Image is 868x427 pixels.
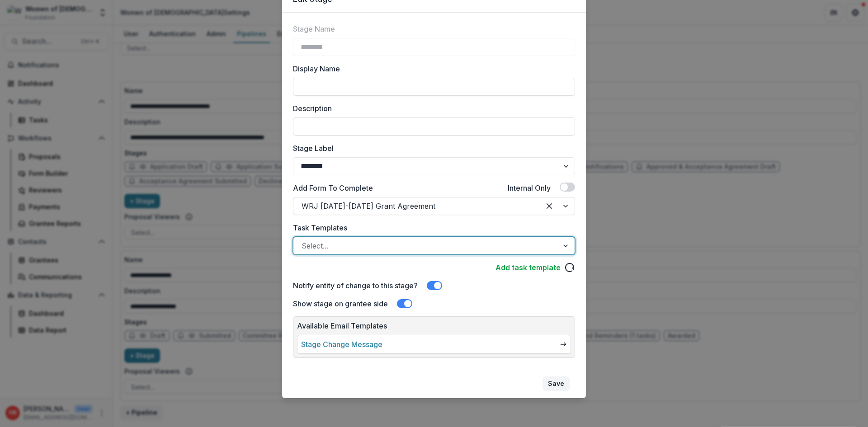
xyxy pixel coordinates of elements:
button: Save [542,376,570,391]
p: Available Email Templates [297,320,571,331]
label: Show stage on grantee side [293,298,388,309]
label: Stage Label [293,143,570,154]
a: Add task template [495,262,561,273]
label: Add Form To Complete [293,183,373,193]
label: Display Name [293,63,570,74]
div: Clear selected options [542,199,557,213]
label: Description [293,103,570,114]
label: Notify entity of change to this stage? [293,280,418,291]
svg: reload [564,262,575,273]
label: Internal Only [508,183,551,193]
a: Stage Change Message [301,339,382,350]
label: Stage Name [293,23,335,34]
label: Task Templates [293,222,570,233]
